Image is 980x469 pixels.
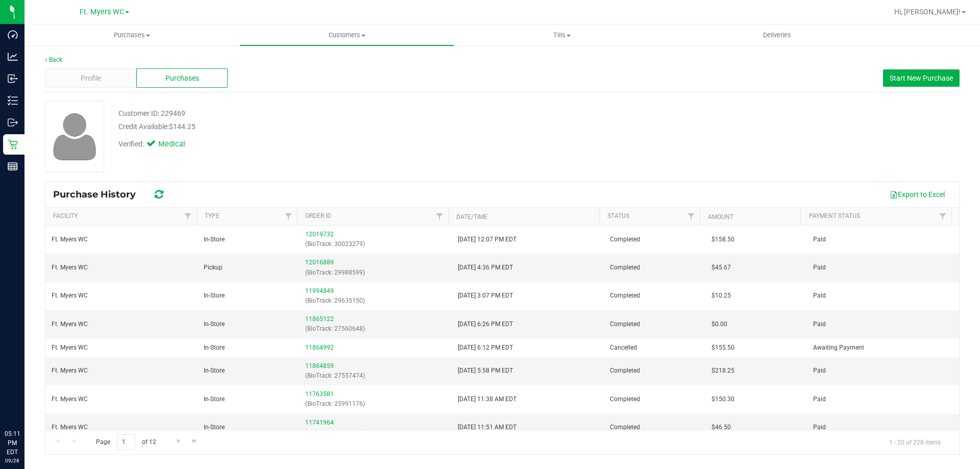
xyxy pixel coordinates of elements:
span: Paid [813,366,826,376]
a: Filter [935,208,951,225]
a: Amount [708,213,733,220]
span: Ft. Myers WC [52,263,88,273]
span: [DATE] 6:12 PM EDT [458,343,513,353]
p: (BioTrack: 25658894) [305,428,445,437]
span: Purchases [165,73,199,84]
p: (BioTrack: 27557474) [305,371,445,381]
span: [DATE] 3:07 PM EDT [458,291,513,301]
inline-svg: Inbound [8,73,18,84]
span: In-Store [204,291,225,301]
span: Ft. Myers WC [80,8,124,16]
a: 11763581 [305,390,334,398]
a: Status [607,212,629,219]
div: Credit Available: [118,121,568,132]
span: Ft. Myers WC [52,366,88,376]
div: Verified: [118,139,199,150]
span: Customers [240,31,454,40]
a: Order ID [305,212,331,219]
span: 1 - 20 of 228 items [881,434,949,450]
inline-svg: Dashboard [8,30,18,40]
span: Paid [813,291,826,301]
span: [DATE] 11:51 AM EDT [458,423,517,432]
a: 11864859 [305,362,334,369]
span: In-Store [204,394,225,404]
a: Filter [683,208,700,225]
span: Completed [610,235,640,244]
inline-svg: Inventory [8,95,18,106]
a: Go to the last page [187,434,202,448]
a: Facility [53,212,78,219]
span: Tills [455,31,669,40]
p: (BioTrack: 27560648) [305,324,445,334]
span: Hi, [PERSON_NAME]! [894,8,961,16]
span: $46.50 [712,423,731,432]
div: Customer ID: 229469 [118,108,185,119]
iframe: Resource center [10,387,41,418]
a: 11741964 [305,419,334,426]
span: Paid [813,423,826,432]
a: Payment Status [809,212,860,219]
span: Ft. Myers WC [52,343,88,353]
span: [DATE] 11:38 AM EDT [458,394,517,404]
span: Medical [158,139,199,150]
span: Ft. Myers WC [52,235,88,244]
inline-svg: Retail [8,139,18,150]
p: 09/28 [5,457,20,464]
p: (BioTrack: 30023279) [305,239,445,249]
span: In-Store [204,235,225,244]
span: Start New Purchase [890,74,953,82]
a: Filter [280,208,297,225]
a: Date/Time [456,213,487,220]
a: 11864992 [305,344,334,351]
span: Ft. Myers WC [52,291,88,301]
span: $218.25 [712,366,734,376]
a: 12019732 [305,231,334,238]
span: Page of 12 [87,434,164,450]
span: Ft. Myers WC [52,423,88,432]
span: Profile [81,73,101,84]
span: $155.50 [712,343,734,353]
p: (BioTrack: 25991176) [305,399,445,409]
p: 05:11 PM EDT [5,429,20,457]
span: Completed [610,394,640,404]
span: $0.00 [712,319,727,329]
span: Paid [813,319,826,329]
span: Completed [610,366,640,376]
inline-svg: Reports [8,161,18,171]
a: 12016889 [305,259,334,266]
p: (BioTrack: 29635150) [305,296,445,306]
span: Deliveries [749,31,805,40]
span: Completed [610,291,640,301]
span: $158.50 [712,235,734,244]
a: 11865122 [305,315,334,323]
span: Cancelled [610,343,637,353]
a: Type [205,212,219,219]
span: Purchases [24,31,239,40]
span: Awaiting Payment [813,343,864,353]
a: Go to the next page [171,434,186,448]
span: Paid [813,263,826,273]
span: In-Store [204,319,225,329]
span: $10.25 [712,291,731,301]
span: Completed [610,423,640,432]
input: 1 [117,434,135,450]
a: 11994849 [305,287,334,294]
span: Paid [813,394,826,404]
a: Purchases [24,24,239,46]
a: Back [45,56,62,63]
a: Deliveries [670,24,885,46]
span: Purchase History [53,189,146,200]
button: Export to Excel [883,186,951,203]
span: [DATE] 6:26 PM EDT [458,319,513,329]
span: $144.25 [169,122,195,131]
span: [DATE] 5:58 PM EDT [458,366,513,376]
span: Ft. Myers WC [52,394,88,404]
span: Completed [610,263,640,273]
span: In-Store [204,366,225,376]
a: Filter [431,208,448,225]
inline-svg: Outbound [8,117,18,128]
a: Filter [180,208,197,225]
span: $45.67 [712,263,731,273]
a: Customers [239,24,454,46]
span: Paid [813,235,826,244]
